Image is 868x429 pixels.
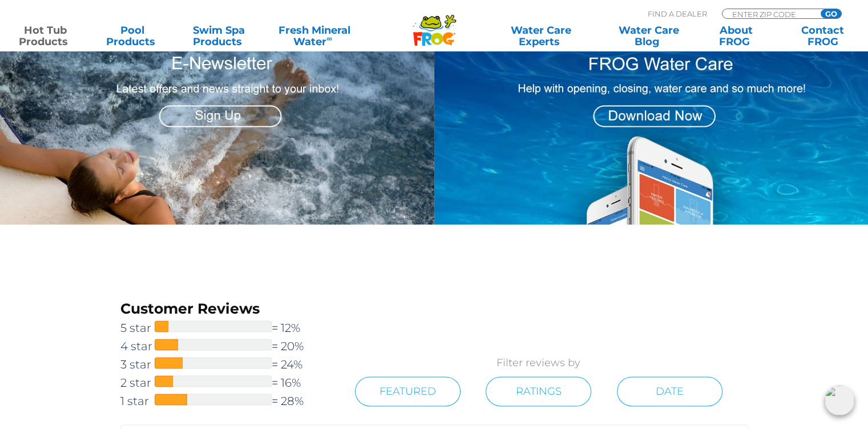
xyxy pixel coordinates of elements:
[789,25,857,47] a: ContactFROG
[98,25,165,47] a: PoolProducts
[702,25,769,47] a: AboutFROG
[120,355,155,374] span: 3 star
[486,25,596,47] a: Water CareExperts
[120,355,330,374] a: 3 star= 24%
[120,337,330,355] a: 4 star= 20%
[615,25,683,47] a: Water CareBlog
[326,34,332,43] sup: ∞
[120,319,155,337] span: 5 star
[355,376,461,406] a: Featured
[731,9,808,19] input: Zip Code Form
[272,25,357,47] a: Fresh MineralWater∞
[11,25,79,47] a: Hot TubProducts
[185,25,253,47] a: Swim SpaProducts
[486,376,591,406] a: Ratings
[120,319,330,337] a: 5 star= 12%
[821,9,841,18] input: GO
[120,392,330,410] a: 1 star= 28%
[329,355,748,371] p: Filter reviews by
[120,374,155,392] span: 2 star
[120,374,330,392] a: 2 star= 16%
[120,299,330,319] h3: Customer Reviews
[120,337,155,355] span: 4 star
[648,9,707,19] p: Find A Dealer
[120,392,155,410] span: 1 star
[617,376,722,406] a: Date
[825,386,854,415] img: openIcon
